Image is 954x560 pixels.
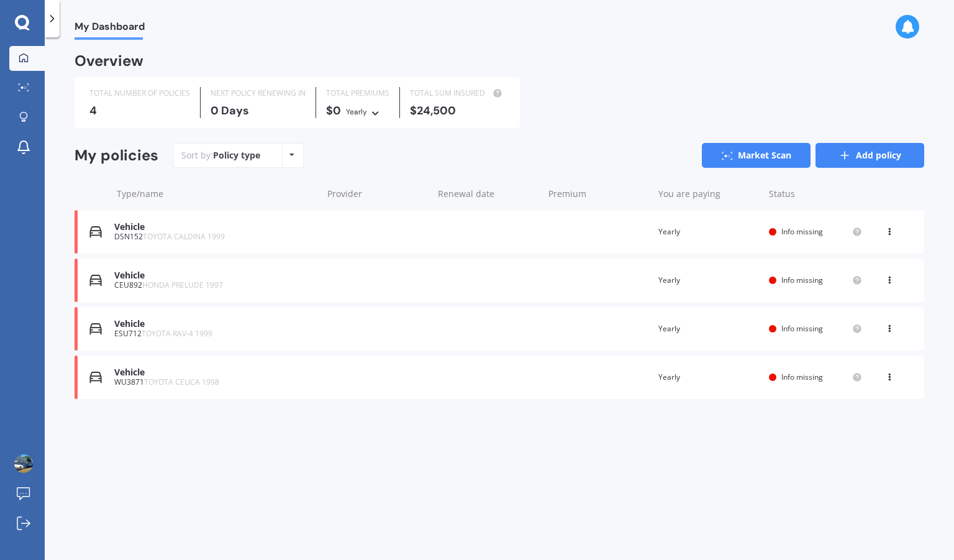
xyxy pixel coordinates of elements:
[781,226,823,237] span: Info missing
[211,104,306,117] div: 0 Days
[89,274,102,287] img: Vehicle
[142,328,212,339] span: TOYOTA RAV-4 1999
[14,454,33,473] img: ACg8ocIkFXUoqlCDSHpZdukbSs3y6kevTA9Y89XyytbCEGAOJrWAYuuZ=s96-c
[815,143,924,168] a: Add policy
[181,149,260,162] div: Sort by:
[89,87,190,99] div: TOTAL NUMBER OF POLICIES
[781,275,823,285] span: Info missing
[438,188,538,200] div: Renewal date
[75,55,143,67] div: Overview
[114,329,316,338] div: ESU712
[117,188,317,200] div: Type/name
[327,188,428,200] div: Provider
[326,87,389,99] div: TOTAL PREMIUMS
[75,21,145,37] span: My Dashboard
[75,147,158,165] div: My policies
[658,371,759,383] div: Yearly
[346,106,367,118] div: Yearly
[781,372,823,382] span: Info missing
[326,104,389,118] div: $0
[143,231,225,242] span: TOYOTA CALDINA 1999
[658,226,759,238] div: Yearly
[114,232,316,241] div: DSN152
[114,222,316,232] div: Vehicle
[114,367,316,378] div: Vehicle
[548,188,649,200] div: Premium
[114,281,316,290] div: CEU892
[89,371,102,383] img: Vehicle
[211,87,306,99] div: NEXT POLICY RENEWING IN
[781,323,823,334] span: Info missing
[702,143,811,168] a: Market Scan
[114,270,316,281] div: Vehicle
[410,104,505,117] div: $24,500
[89,323,102,335] img: Vehicle
[658,274,759,287] div: Yearly
[658,323,759,335] div: Yearly
[89,104,190,117] div: 4
[410,87,505,99] div: TOTAL SUM INSURED
[144,377,219,387] span: TOYOTA CELICA 1998
[114,378,316,387] div: WU3871
[114,319,316,329] div: Vehicle
[142,280,223,290] span: HONDA PRELUDE 1997
[769,188,862,200] div: Status
[658,188,759,200] div: You are paying
[89,226,102,238] img: Vehicle
[213,149,260,162] div: Policy type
